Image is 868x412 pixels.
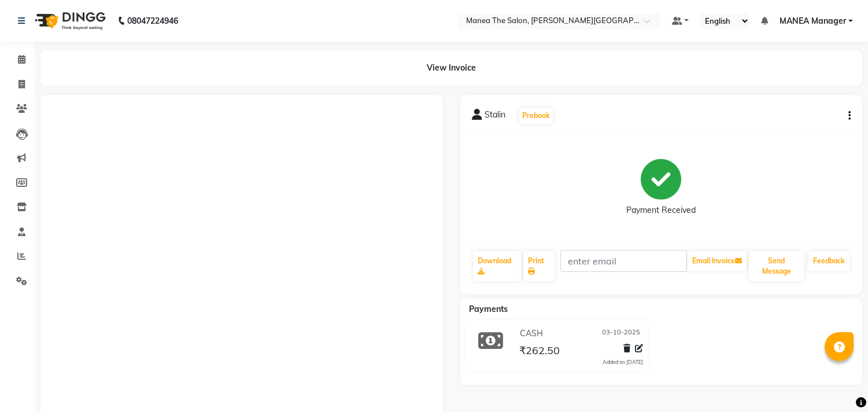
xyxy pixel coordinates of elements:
[603,358,643,366] div: Added on [DATE]
[520,328,543,340] span: CASH
[819,366,856,400] iframe: chat widget
[473,251,521,281] a: Download
[688,251,747,271] button: Email Invoice
[29,5,109,37] img: logo
[469,304,508,314] span: Payments
[626,204,696,216] div: Payment Received
[780,15,846,27] span: MANEA Manager
[127,5,178,37] b: 08047224946
[519,108,553,124] button: Prebook
[519,344,560,360] span: ₹262.50
[40,50,862,86] div: View Invoice
[602,328,640,340] span: 03-10-2025
[485,109,505,125] span: Stalin
[560,250,687,272] input: enter email
[749,251,804,281] button: Send Message
[808,251,849,271] a: Feedback
[523,251,555,281] a: Print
